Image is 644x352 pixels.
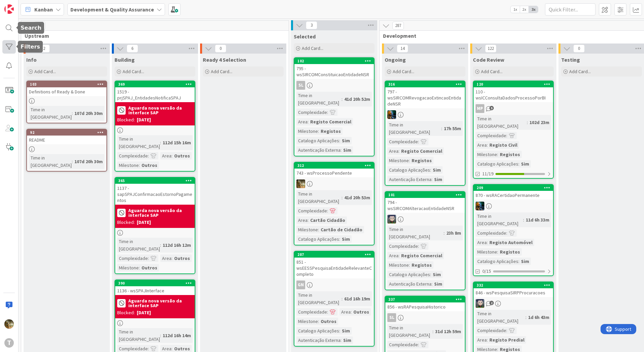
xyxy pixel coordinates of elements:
div: 1519 - prjSPAJ_EntidadesNotificaSPAJ [115,87,195,102]
div: 120 [474,81,553,87]
div: Time in [GEOGRAPHIC_DATA] [296,92,342,107]
div: Time in [GEOGRAPHIC_DATA] [296,190,342,205]
div: Area [387,147,398,155]
div: Time in [GEOGRAPHIC_DATA] [29,106,72,121]
span: : [431,280,432,288]
span: : [318,226,319,233]
span: : [342,194,343,201]
div: 337 [385,296,465,302]
div: MP [474,104,553,113]
span: : [497,151,498,158]
div: Time in [GEOGRAPHIC_DATA] [117,238,160,253]
span: : [148,255,149,262]
div: 102d 23m [528,119,551,126]
b: Aguarda nova versão da interface SAP [128,106,193,115]
span: Building [115,56,135,63]
div: Catalogo Aplicações [387,166,430,174]
div: MP [476,104,484,113]
span: : [418,242,419,250]
div: Complexidade [117,255,148,262]
div: Milestone [296,226,318,233]
div: Area [160,152,171,159]
div: Registo Automóvel [488,239,534,246]
div: 312 [294,163,374,169]
div: 1d 6h 43m [526,314,551,321]
span: : [398,147,399,155]
div: Sim [340,235,352,243]
div: 287 [297,252,374,257]
div: Outros [319,318,338,325]
div: 103 [30,82,106,87]
div: 316 [385,81,465,87]
div: Sim [340,137,352,144]
div: 61d 16h 19m [343,295,372,302]
span: 11/19 [482,170,493,177]
div: 287 [294,252,374,258]
div: JC [474,202,553,210]
div: 41d 20h 53m [343,194,372,201]
div: Complexidade [387,341,418,348]
div: 1136 - wsSPAJInterface [115,286,195,295]
div: Catalogo Aplicações [296,235,339,243]
div: Area [160,255,171,262]
div: 11d 6h 33m [524,216,551,224]
div: Milestone [117,162,139,169]
span: : [171,255,172,262]
div: 312 [297,163,374,168]
span: : [487,239,488,246]
div: 312743 - wsProcessoPendente [294,163,374,177]
span: : [342,95,343,103]
div: 332 [477,283,553,288]
span: : [432,328,433,335]
span: : [525,314,526,321]
div: Registos [410,261,433,269]
img: JC [387,110,396,119]
span: : [409,157,410,164]
span: : [339,137,340,144]
div: [DATE] [137,219,151,226]
div: Complexidade [476,327,506,334]
div: 101794 - wsSIRCOMAlteracaoEntidadeNSR [385,192,465,213]
div: Registos [498,248,522,256]
span: : [148,152,149,159]
div: Blocked: [117,309,135,316]
div: Outros [140,162,159,169]
div: Sim [432,176,444,183]
span: Kanban [34,5,53,13]
span: : [341,146,342,154]
img: LS [476,299,484,308]
div: Complexidade [296,308,327,316]
span: : [339,235,340,243]
div: 794 - wsSIRCOMAlteracaoEntidadeNSR [385,198,465,213]
span: Add Card... [481,68,503,75]
div: 103 [27,81,106,87]
div: 120110 - wsICConsultaDadosProcessoPorBI [474,81,553,102]
div: 797 - wsSIRCOMRevogacaoExtincaoEntidadeNSR [385,87,465,108]
div: 316797 - wsSIRCOMRevogacaoExtincaoEntidadeNSR [385,81,465,108]
div: Complexidade [476,132,506,139]
div: 1137 - sapSPAJConfirmacaoEstornoPagamentos [115,184,195,205]
div: Complexidade [117,152,148,159]
span: Add Card... [569,68,591,75]
div: GN [294,281,374,289]
div: 209870 - wsRACertidaoPermanente [474,185,553,200]
div: 337856 - wsRAPesquisaHistorico [385,296,465,311]
span: : [444,229,445,237]
div: Complexidade [387,138,418,145]
span: : [318,318,319,325]
span: : [409,261,410,269]
div: 102795 - wsSIRCOMConstituicaoEntidadeNSR [294,58,374,79]
b: Aguarda nova versão da interface SAP [128,208,193,217]
div: 365 [118,178,195,183]
div: 3691519 - prjSPAJ_EntidadesNotificaSPAJ [115,81,195,102]
div: Catalogo Aplicações [476,160,518,168]
div: SL [387,313,396,322]
input: Quick Filter... [545,3,595,16]
div: 743 - wsProcessoPendente [294,169,374,177]
span: Add Card... [211,68,232,75]
span: 2x [520,6,529,13]
div: Definitions of Ready & Done [27,87,106,96]
span: 14 [397,45,408,53]
div: Milestone [117,264,139,271]
div: SL [385,313,465,322]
